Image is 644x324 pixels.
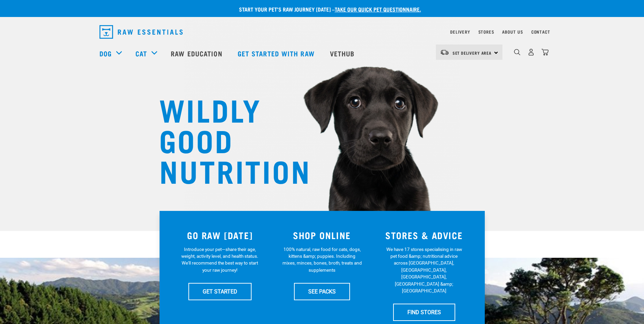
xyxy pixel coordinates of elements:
[502,31,523,33] a: About Us
[528,49,535,56] img: user.png
[282,246,362,274] p: 100% natural, raw food for cats, dogs, kittens &amp; puppies. Including mixes, minces, bones, bro...
[99,25,183,39] img: Raw Essentials Logo
[377,230,471,240] h3: STORES & ADVICE
[450,31,470,33] a: Delivery
[99,48,112,58] a: Dog
[164,40,231,67] a: Raw Education
[514,49,520,55] img: home-icon-1@2x.png
[440,49,449,55] img: van-moving.png
[231,40,323,67] a: Get started with Raw
[541,49,549,56] img: home-icon@2x.png
[180,246,260,274] p: Introduce your pet—share their age, weight, activity level, and health status. We'll recommend th...
[531,31,550,33] a: Contact
[323,40,363,67] a: Vethub
[94,22,550,41] nav: dropdown navigation
[393,304,455,321] a: FIND STORES
[294,283,350,300] a: SEE PACKS
[453,52,492,54] span: Set Delivery Area
[173,230,267,240] h3: GO RAW [DATE]
[384,246,464,294] p: We have 17 stores specialising in raw pet food &amp; nutritional advice across [GEOGRAPHIC_DATA],...
[275,230,369,240] h3: SHOP ONLINE
[478,31,494,33] a: Stores
[159,93,295,185] h1: WILDLY GOOD NUTRITION
[135,48,147,58] a: Cat
[188,283,252,300] a: GET STARTED
[335,7,421,11] a: take our quick pet questionnaire.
